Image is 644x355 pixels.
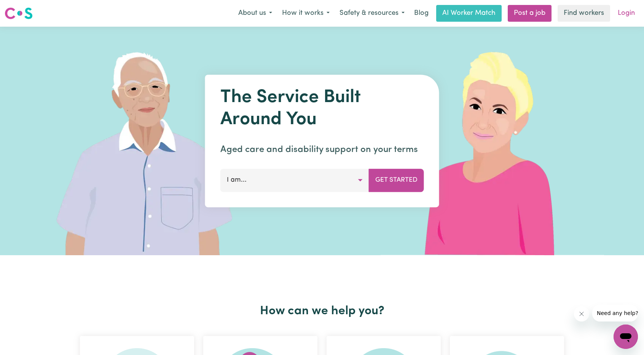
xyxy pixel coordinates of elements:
iframe: Message from company [592,305,638,321]
iframe: Button to launch messaging window [614,325,638,349]
button: How it works [277,5,335,21]
button: Safety & resources [335,5,410,21]
h2: How can we help you? [75,304,569,318]
button: Get Started [369,169,424,192]
button: I am... [220,169,369,192]
span: Need any help? [5,5,46,11]
iframe: Close message [574,306,589,321]
p: Aged care and disability support on your terms [220,143,424,157]
button: About us [233,5,277,21]
a: Careseekers logo [5,5,33,22]
a: Login [613,5,639,22]
h1: The Service Built Around You [220,87,424,131]
a: Find workers [558,5,610,22]
a: AI Worker Match [436,5,502,22]
a: Blog [410,5,433,22]
img: Careseekers logo [5,6,33,20]
a: Post a job [508,5,552,22]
